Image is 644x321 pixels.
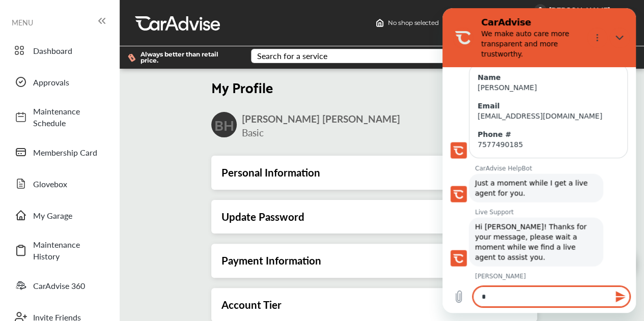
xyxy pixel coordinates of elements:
span: Membership Card [33,147,104,158]
img: dollor_label_vector.a70140d1.svg [128,53,135,62]
span: Maintenance Schedule [33,105,104,129]
img: jVpblrzwTbfkPYzPPzSLxeg0AAAAASUVORK5CYII= [534,4,546,16]
a: Dashboard [9,37,109,64]
span: My Garage [33,210,104,221]
span: MENU [12,18,33,26]
a: Membership Card [9,139,109,165]
a: CarAdvise 360 [9,272,109,299]
span: Approvals [33,76,104,88]
h2: BH [214,116,234,134]
h2: My Profile [211,78,537,96]
h3: Update Password [221,210,304,223]
span: Glovebox [33,178,104,190]
a: Maintenance Schedule [9,100,109,134]
span: [PERSON_NAME] [PERSON_NAME] [242,112,400,126]
h3: Personal Information [221,166,320,179]
a: Approvals [9,69,109,95]
div: Search for a service [257,52,327,60]
div: [PERSON_NAME] [549,6,610,15]
span: Always better than retail price. [141,51,235,64]
h3: Payment Information [221,254,321,267]
span: CarAdvise 360 [33,280,104,291]
span: Maintenance History [33,239,104,262]
span: Dashboard [33,45,104,56]
span: No shop selected [388,19,438,27]
a: My Garage [9,202,109,228]
iframe: Messaging window [442,8,636,313]
a: Maintenance History [9,234,109,267]
img: WGsFRI8htEPBVLJbROoPRyZpYNWhNONpIPPETTm6eUC0GeLEiAAAAAElFTkSuQmCC [613,6,621,14]
h3: Account Tier [221,298,282,311]
span: Basic [242,126,264,139]
a: Glovebox [9,170,109,197]
img: header-home-logo.8d720a4f.svg [376,19,384,27]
